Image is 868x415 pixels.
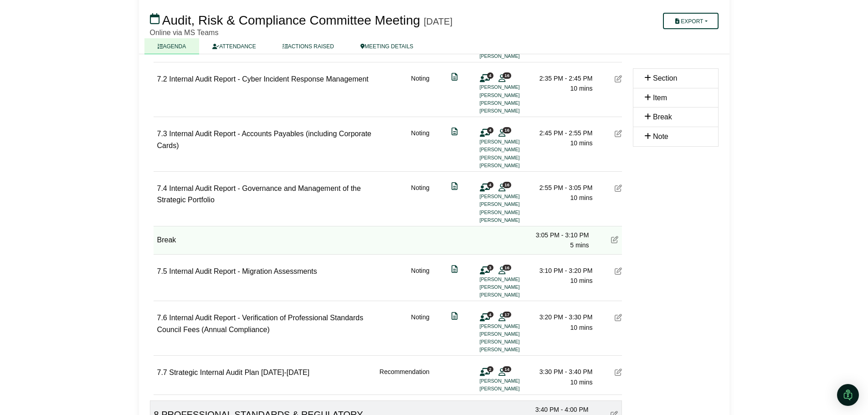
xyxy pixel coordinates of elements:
[169,75,369,83] span: Internal Audit Report - Cyber Incident Response Management
[570,277,592,284] span: 10 mins
[157,75,167,83] span: 7.2
[529,128,593,138] div: 2:45 PM - 2:55 PM
[480,377,548,385] li: [PERSON_NAME]
[347,38,426,54] a: MEETING DETAILS
[570,139,592,147] span: 10 mins
[529,367,593,377] div: 3:30 PM - 3:40 PM
[480,291,548,299] li: [PERSON_NAME]
[570,85,592,92] span: 10 mins
[503,366,511,372] span: 14
[487,265,493,271] span: 3
[157,314,167,322] span: 7.6
[529,266,593,276] div: 3:10 PM - 3:20 PM
[480,154,548,162] li: [PERSON_NAME]
[480,216,548,224] li: [PERSON_NAME]
[480,92,548,99] li: [PERSON_NAME]
[199,38,269,54] a: ATTENDANCE
[269,38,347,54] a: ACTIONS RAISED
[503,72,511,78] span: 16
[570,194,592,201] span: 10 mins
[837,384,859,406] div: Open Intercom Messenger
[480,52,548,60] li: [PERSON_NAME]
[653,94,667,102] span: Item
[525,405,589,415] div: 3:40 PM - 4:00 PM
[480,200,548,208] li: [PERSON_NAME]
[487,366,493,372] span: 2
[503,265,511,271] span: 16
[157,130,167,138] span: 7.3
[157,369,167,376] span: 7.7
[487,127,493,133] span: 4
[157,267,167,275] span: 7.5
[411,73,429,115] div: Noting
[663,13,718,29] button: Export
[570,324,592,331] span: 10 mins
[169,267,317,275] span: Internal Audit Report - Migration Assessments
[570,379,592,386] span: 10 mins
[480,346,548,354] li: [PERSON_NAME]
[150,29,219,36] span: Online via MS Teams
[503,312,511,318] span: 17
[157,236,176,244] span: Break
[480,193,548,200] li: [PERSON_NAME]
[487,312,493,318] span: 4
[480,162,548,169] li: [PERSON_NAME]
[487,182,493,188] span: 4
[157,184,167,192] span: 7.4
[480,146,548,154] li: [PERSON_NAME]
[480,385,548,393] li: [PERSON_NAME]
[653,133,668,140] span: Note
[157,314,364,333] span: Internal Audit Report - Verification of Professional Standards Council Fees (Annual Compliance)
[503,182,511,188] span: 16
[570,241,589,249] span: 5 mins
[480,138,548,146] li: [PERSON_NAME]
[162,13,420,27] span: Audit, Risk & Compliance Committee Meeting
[653,113,672,121] span: Break
[487,72,493,78] span: 4
[480,107,548,115] li: [PERSON_NAME]
[411,128,429,169] div: Noting
[144,38,200,54] a: AGENDA
[480,209,548,216] li: [PERSON_NAME]
[480,83,548,91] li: [PERSON_NAME]
[480,99,548,107] li: [PERSON_NAME]
[480,276,548,283] li: [PERSON_NAME]
[529,312,593,322] div: 3:20 PM - 3:30 PM
[480,283,548,291] li: [PERSON_NAME]
[503,127,511,133] span: 16
[411,183,429,224] div: Noting
[529,183,593,193] div: 2:55 PM - 3:05 PM
[525,230,589,240] div: 3:05 PM - 3:10 PM
[480,330,548,338] li: [PERSON_NAME]
[157,130,372,149] span: Internal Audit Report - Accounts Payables (including Corporate Cards)
[529,73,593,83] div: 2:35 PM - 2:45 PM
[380,367,430,393] div: Recommendation
[411,312,429,354] div: Noting
[480,323,548,330] li: [PERSON_NAME]
[169,369,309,376] span: Strategic Internal Audit Plan [DATE]-[DATE]
[157,184,361,204] span: Internal Audit Report - Governance and Management of the Strategic Portfolio
[653,74,677,82] span: Section
[411,266,429,299] div: Noting
[480,338,548,346] li: [PERSON_NAME]
[424,16,452,27] div: [DATE]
